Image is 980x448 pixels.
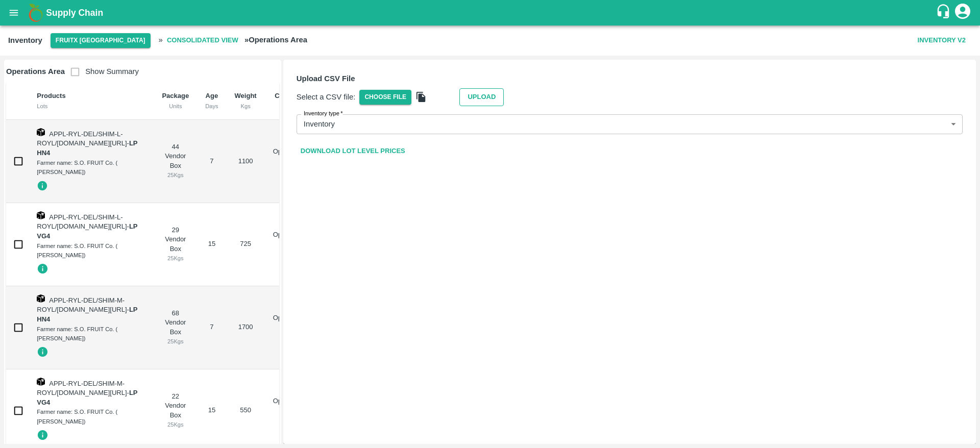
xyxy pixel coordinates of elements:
p: Operations Area [273,396,306,415]
b: Upload CSV File [297,74,355,83]
b: Package [162,92,189,99]
b: » Operations Area [244,36,307,44]
span: 1100 [238,157,253,165]
strong: LP HN4 [37,139,137,157]
h2: » [159,32,307,49]
div: Days [205,102,218,111]
span: Choose File [359,90,411,105]
div: Units [162,102,189,111]
span: APPL-RYL-DEL/SHIM-M-ROYL/[DOMAIN_NAME][URL] [37,296,127,314]
div: Farmer name: S.O. FRUIT Co. ( [PERSON_NAME]) [37,407,145,426]
div: [DATE] [273,249,306,258]
div: 25 Kgs [162,254,189,263]
p: Operations Area [273,313,306,332]
div: Farmer name: S.O. FRUIT Co. ( [PERSON_NAME]) [37,325,145,343]
span: 1700 [238,323,253,331]
div: [DATE] [273,415,306,425]
span: 550 [240,406,251,414]
div: 25 Kgs [162,337,189,346]
div: 22 Vendor Box [162,392,189,430]
b: Products [37,92,65,99]
span: - [37,389,137,406]
span: - [37,222,137,240]
div: 68 Vendor Box [162,309,189,346]
td: 7 [197,120,226,203]
span: - [37,139,137,157]
button: open drawer [2,1,26,24]
b: Inventory [8,36,42,44]
b: Weight [235,92,257,99]
div: Date [273,102,306,111]
div: Lots [37,102,145,111]
img: box [37,378,45,386]
a: Download Lot Level Prices [297,142,409,160]
div: Kgs [235,102,257,111]
p: Select a CSV file: [297,91,356,103]
span: APPL-RYL-DEL/SHIM-L-ROYL/[DOMAIN_NAME][URL] [37,213,127,231]
span: Consolidated View [163,32,242,49]
div: account of current user [953,2,972,23]
span: 725 [240,240,251,247]
b: Supply Chain [46,8,103,18]
button: Inventory V2 [914,32,970,49]
img: box [37,211,45,219]
div: 29 Vendor Box [162,226,189,263]
img: box [37,128,45,136]
td: 15 [197,203,226,286]
div: customer-support [936,4,953,22]
b: Age [206,92,218,99]
div: Farmer name: S.O. FRUIT Co. ( [PERSON_NAME]) [37,158,145,177]
img: box [37,294,45,303]
p: Operations Area [273,147,306,166]
img: logo [26,3,46,23]
strong: LP HN4 [37,306,137,323]
button: Select DC [51,33,151,48]
p: Inventory [304,118,335,130]
div: [DATE] [273,332,306,341]
label: Inventory type [304,110,343,118]
div: Farmer name: S.O. FRUIT Co. ( [PERSON_NAME]) [37,241,145,260]
span: - [37,306,137,323]
p: Operations Area [273,230,306,249]
span: APPL-RYL-DEL/SHIM-L-ROYL/[DOMAIN_NAME][URL] [37,130,127,147]
b: Chamber [275,92,303,99]
span: APPL-RYL-DEL/SHIM-M-ROYL/[DOMAIN_NAME][URL] [37,380,127,397]
td: 7 [197,286,226,369]
button: Upload [459,88,504,106]
div: [DATE] [273,166,306,175]
strong: LP VG4 [37,389,137,406]
div: 25 Kgs [162,420,189,429]
b: Operations Area [6,67,65,76]
span: Show Summary [65,67,139,76]
div: 44 Vendor Box [162,142,189,180]
strong: LP VG4 [37,222,137,240]
a: Supply Chain [46,6,936,20]
b: Consolidated View [167,35,238,46]
div: 25 Kgs [162,170,189,180]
